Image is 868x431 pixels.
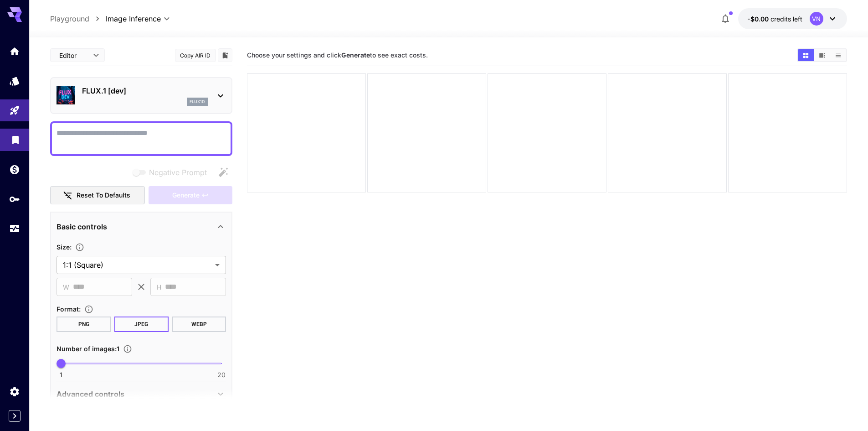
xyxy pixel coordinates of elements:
[221,50,229,61] button: Add to library
[797,48,847,62] div: Show media in grid viewShow media in video viewShow media in list view
[9,223,20,234] div: Usage
[119,344,136,353] button: Specify how many images to generate in a single request. Each image generation will be charged se...
[157,282,161,292] span: H
[9,46,20,57] div: Home
[341,51,370,59] b: Generate
[82,85,208,96] p: FLUX.1 [dev]
[50,13,89,24] a: Playground
[56,243,72,251] span: Size :
[9,75,20,87] div: Models
[149,167,207,178] span: Negative Prompt
[60,370,62,379] span: 1
[63,260,211,270] span: 1:1 (Square)
[9,193,20,205] div: API Keys
[56,216,226,238] div: Basic controls
[114,317,169,332] button: JPEG
[59,51,87,60] span: Editor
[738,8,847,29] button: -$0.001VN
[50,13,106,24] nav: breadcrumb
[56,345,119,353] span: Number of images : 1
[172,317,226,332] button: WEBP
[50,186,145,205] button: Reset to defaults
[810,12,823,26] div: VN
[56,305,81,313] span: Format :
[747,14,802,24] div: -$0.001
[10,132,21,143] div: Library
[9,410,21,422] button: Expand sidebar
[217,370,226,379] span: 20
[131,166,214,178] span: Negative prompts are not compatible with the selected model.
[798,49,814,61] button: Show media in grid view
[72,243,88,252] button: Adjust the dimensions of the generated image by specifying its width and height in pixels, or sel...
[9,105,20,116] div: Playground
[63,282,69,292] span: W
[747,15,770,23] span: -$0.00
[56,383,226,405] div: Advanced controls
[56,317,111,332] button: PNG
[81,305,97,314] button: Choose the file format for the output image.
[247,51,428,59] span: Choose your settings and click to see exact costs.
[56,82,226,109] div: FLUX.1 [dev]flux1d
[830,49,846,61] button: Show media in list view
[814,49,830,61] button: Show media in video view
[190,99,205,105] p: flux1d
[56,221,107,232] p: Basic controls
[9,386,20,397] div: Settings
[9,164,20,175] div: Wallet
[175,49,216,62] button: Copy AIR ID
[106,13,161,24] span: Image Inference
[770,15,802,23] span: credits left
